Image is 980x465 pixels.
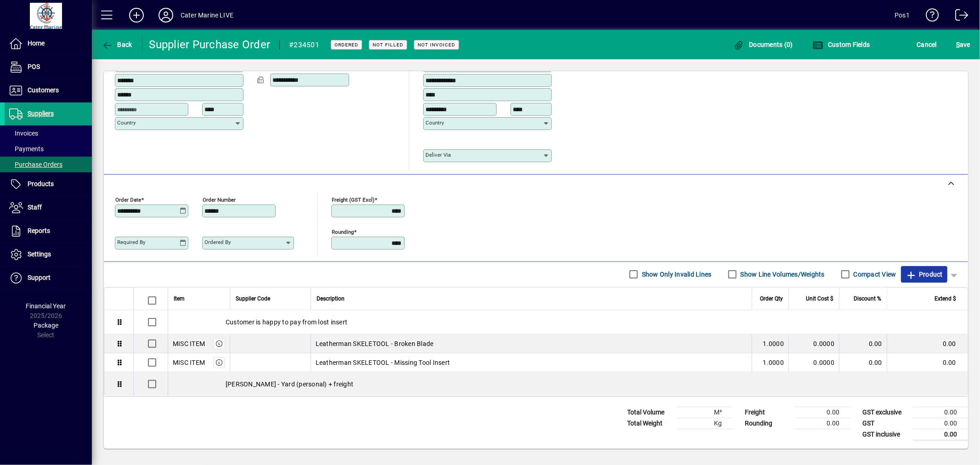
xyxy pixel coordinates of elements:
[887,353,968,372] td: 0.00
[5,79,92,102] a: Customers
[316,339,434,348] span: Leatherman SKELETOOL - Broken Blade
[795,407,850,418] td: 0.00
[806,294,833,304] span: Unit Cost $
[173,339,205,348] div: MISC ITEM
[289,38,319,52] div: #234501
[839,353,887,372] td: 0.00
[839,335,887,353] td: 0.00
[956,41,960,48] span: S
[901,266,947,283] button: Product
[34,322,58,329] span: Package
[5,141,92,157] a: Payments
[28,86,59,94] span: Customers
[858,429,913,440] td: GST inclusive
[954,36,973,53] button: Save
[236,294,270,304] span: Supplier Code
[151,7,181,23] button: Profile
[425,119,444,126] mat-label: Country
[9,161,62,168] span: Purchase Orders
[28,274,51,281] span: Support
[858,407,913,418] td: GST exclusive
[5,220,92,243] a: Reports
[9,130,38,137] span: Invoices
[948,2,969,32] a: Logout
[9,145,44,153] span: Payments
[168,310,968,334] div: Customer is happy to pay from lost insert
[5,243,92,266] a: Settings
[854,294,881,304] span: Discount %
[28,63,40,70] span: POS
[373,42,403,48] span: Not Filled
[425,152,451,158] mat-label: Deliver via
[332,196,374,203] mat-label: Freight (GST excl)
[913,418,968,429] td: 0.00
[115,196,141,203] mat-label: Order date
[334,42,358,48] span: Ordered
[99,36,135,53] button: Back
[5,32,92,55] a: Home
[168,372,968,396] div: [PERSON_NAME] - Yard (personal) + freight
[5,125,92,141] a: Invoices
[316,358,450,367] span: Leatherman SKELETOOL - Missing Tool Insert
[5,267,92,289] a: Support
[28,110,54,117] span: Suppliers
[678,407,733,418] td: M³
[906,267,943,282] span: Product
[181,8,233,23] div: Cater Marine LIVE
[5,196,92,219] a: Staff
[149,37,271,52] div: Supplier Purchase Order
[623,407,678,418] td: Total Volume
[418,42,455,48] span: Not Invoiced
[317,294,345,304] span: Description
[174,294,185,304] span: Item
[5,157,92,172] a: Purchase Orders
[203,196,236,203] mat-label: Order number
[917,37,937,52] span: Cancel
[28,180,54,187] span: Products
[913,429,968,440] td: 0.00
[752,353,788,372] td: 1.0000
[752,335,788,353] td: 1.0000
[92,36,142,53] app-page-header-button: Back
[913,407,968,418] td: 0.00
[678,418,733,429] td: Kg
[788,353,839,372] td: 0.0000
[858,418,913,429] td: GST
[640,270,712,279] label: Show Only Invalid Lines
[915,36,940,53] button: Cancel
[28,227,50,234] span: Reports
[28,204,42,211] span: Staff
[332,228,354,235] mat-label: Rounding
[117,239,145,245] mat-label: Required by
[810,36,872,53] button: Custom Fields
[739,270,825,279] label: Show Line Volumes/Weights
[733,41,793,48] span: Documents (0)
[740,418,795,429] td: Rounding
[26,302,66,310] span: Financial Year
[887,335,968,353] td: 0.00
[122,7,151,23] button: Add
[788,335,839,353] td: 0.0000
[919,2,939,32] a: Knowledge Base
[28,250,51,258] span: Settings
[5,56,92,79] a: POS
[812,41,870,48] span: Custom Fields
[795,418,850,429] td: 0.00
[895,8,910,23] div: Pos1
[117,119,136,126] mat-label: Country
[5,173,92,196] a: Products
[935,294,956,304] span: Extend $
[760,294,783,304] span: Order Qty
[956,37,970,52] span: ave
[623,418,678,429] td: Total Weight
[731,36,795,53] button: Documents (0)
[852,270,896,279] label: Compact View
[28,40,45,47] span: Home
[173,358,205,367] div: MISC ITEM
[204,239,231,245] mat-label: Ordered by
[740,407,795,418] td: Freight
[102,41,132,48] span: Back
